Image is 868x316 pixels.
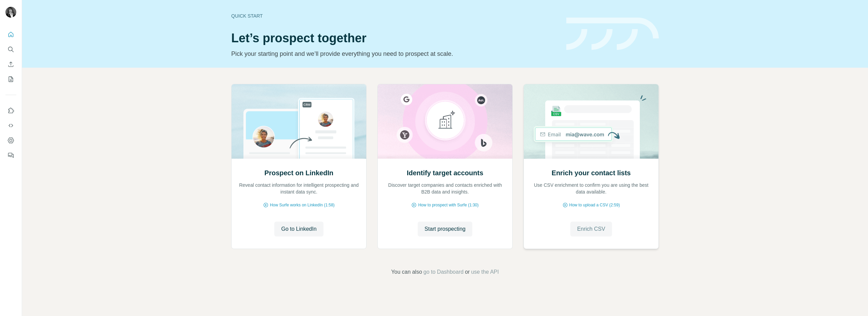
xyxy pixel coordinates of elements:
[5,119,16,132] button: Use Surfe API
[264,168,333,178] h2: Prospect on LinkedIn
[5,134,16,146] button: Dashboard
[231,49,558,59] p: Pick your starting point and we’ll provide everything you need to prospect at scale.
[471,268,499,276] button: use the API
[531,182,652,195] p: Use CSV enrichment to confirm you are using the best data available.
[465,268,470,276] span: or
[238,182,359,195] p: Reveal contact information for intelligent prospecting and instant data sync.
[569,202,620,208] span: How to upload a CSV (2:59)
[423,268,463,276] button: go to Dashboard
[552,168,631,178] h2: Enrich your contact lists
[570,222,612,236] button: Enrich CSV
[5,7,16,18] img: Avatar
[5,105,16,117] button: Use Surfe on LinkedIn
[231,13,558,19] div: Quick start
[524,84,659,159] img: Enrich your contact lists
[384,182,506,195] p: Discover target companies and contacts enriched with B2B data and insights.
[566,18,659,50] img: banner
[5,58,16,70] button: Enrich CSV
[281,225,316,233] span: Go to LinkedIn
[418,202,478,208] span: How to prospect with Surfe (1:30)
[377,84,513,159] img: Identify target accounts
[425,225,466,233] span: Start prospecting
[5,149,16,161] button: Feedback
[274,222,323,236] button: Go to LinkedIn
[231,31,558,45] h1: Let’s prospect together
[270,202,335,208] span: How Surfe works on LinkedIn (1:58)
[391,268,422,276] span: You can also
[5,28,16,41] button: Quick start
[5,43,16,55] button: Search
[231,84,367,159] img: Prospect on LinkedIn
[407,168,484,178] h2: Identify target accounts
[577,225,605,233] span: Enrich CSV
[5,73,16,85] button: My lists
[418,222,472,236] button: Start prospecting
